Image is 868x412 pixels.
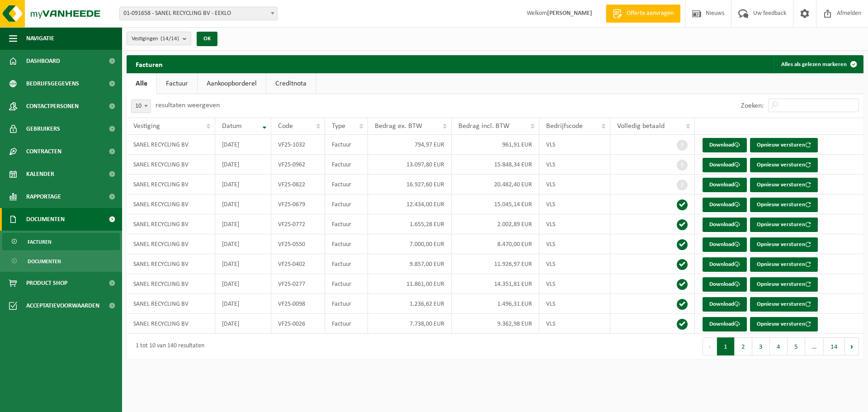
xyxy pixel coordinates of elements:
[278,123,293,130] span: Code
[197,32,217,46] button: OK
[750,198,818,212] button: Opnieuw versturen
[26,272,67,294] span: Product Shop
[26,95,79,118] span: Contactpersonen
[750,297,818,312] button: Opnieuw versturen
[368,254,451,274] td: 9.857,00 EUR
[547,10,592,17] strong: [PERSON_NAME]
[2,252,120,270] a: Documenten
[132,32,179,46] span: Vestigingen
[539,175,610,194] td: VLS
[606,5,680,23] a: Offerte aanvragen
[127,32,191,45] button: Vestigingen(14/14)
[271,314,325,334] td: VF25-0026
[28,253,61,270] span: Documenten
[26,50,60,72] span: Dashboard
[131,99,151,113] span: 10
[617,123,665,130] span: Volledig betaald
[452,314,539,334] td: 9.362,98 EUR
[452,155,539,175] td: 15.848,34 EUR
[703,138,747,152] a: Download
[750,218,818,232] button: Opnieuw versturen
[750,237,818,252] button: Opnieuw versturen
[127,214,215,234] td: SANEL RECYCLING BV
[452,194,539,214] td: 15.045,14 EUR
[452,254,539,274] td: 11.926,97 EUR
[452,135,539,155] td: 961,91 EUR
[127,135,215,155] td: SANEL RECYCLING BV
[703,317,747,331] a: Download
[157,73,197,94] a: Factuur
[215,194,271,214] td: [DATE]
[539,155,610,175] td: VLS
[156,102,220,109] label: resultaten weergeven
[717,337,735,355] button: 1
[703,257,747,272] a: Download
[824,337,845,355] button: 14
[703,178,747,192] a: Download
[752,337,770,355] button: 3
[215,274,271,294] td: [DATE]
[332,123,345,130] span: Type
[452,175,539,194] td: 20.482,40 EUR
[452,234,539,254] td: 8.470,00 EUR
[539,254,610,274] td: VLS
[325,234,368,254] td: Factuur
[28,233,52,251] span: Facturen
[750,277,818,292] button: Opnieuw versturen
[127,194,215,214] td: SANEL RECYCLING BV
[215,254,271,274] td: [DATE]
[750,257,818,272] button: Opnieuw versturen
[325,194,368,214] td: Factuur
[750,138,818,152] button: Opnieuw versturen
[368,234,451,254] td: 7.000,00 EUR
[368,314,451,334] td: 7.738,00 EUR
[215,135,271,155] td: [DATE]
[325,274,368,294] td: Factuur
[774,55,863,73] button: Alles als gelezen markeren
[703,337,717,355] button: Previous
[271,254,325,274] td: VF25-0402
[741,102,764,109] label: Zoeken:
[805,337,824,355] span: …
[325,254,368,274] td: Factuur
[845,337,859,355] button: Next
[750,178,818,192] button: Opnieuw versturen
[198,73,266,94] a: Aankoopborderel
[127,294,215,314] td: SANEL RECYCLING BV
[127,155,215,175] td: SANEL RECYCLING BV
[26,140,61,163] span: Contracten
[271,155,325,175] td: VF25-0962
[368,135,451,155] td: 794,97 EUR
[539,135,610,155] td: VLS
[624,9,676,18] span: Offerte aanvragen
[132,100,151,113] span: 10
[452,274,539,294] td: 14.351,81 EUR
[26,163,54,185] span: Kalender
[750,158,818,172] button: Opnieuw versturen
[452,214,539,234] td: 2.002,89 EUR
[127,274,215,294] td: SANEL RECYCLING BV
[368,175,451,194] td: 16.927,60 EUR
[127,55,172,73] h2: Facturen
[539,314,610,334] td: VLS
[133,123,160,130] span: Vestiging
[271,135,325,155] td: VF25-1032
[120,7,277,20] span: 01-091658 - SANEL RECYCLING BV - EEKLO
[546,123,583,130] span: Bedrijfscode
[368,214,451,234] td: 1.655,28 EUR
[271,274,325,294] td: VF25-0277
[325,294,368,314] td: Factuur
[368,194,451,214] td: 12.434,00 EUR
[26,72,79,95] span: Bedrijfsgegevens
[539,214,610,234] td: VLS
[127,254,215,274] td: SANEL RECYCLING BV
[325,135,368,155] td: Factuur
[215,294,271,314] td: [DATE]
[325,314,368,334] td: Factuur
[735,337,752,355] button: 2
[325,214,368,234] td: Factuur
[539,194,610,214] td: VLS
[368,155,451,175] td: 13.097,80 EUR
[119,7,278,20] span: 01-091658 - SANEL RECYCLING BV - EEKLO
[26,294,99,317] span: Acceptatievoorwaarden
